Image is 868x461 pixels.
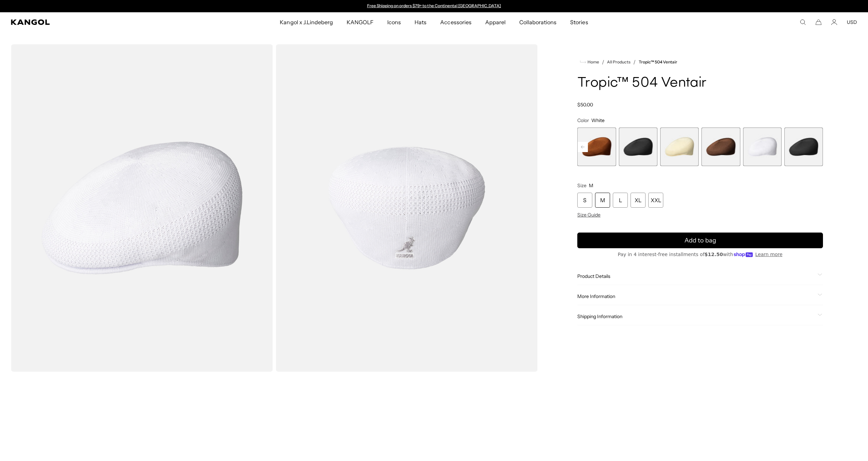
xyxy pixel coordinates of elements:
[280,12,333,32] span: Kangol x J.Lindeberg
[701,128,740,166] div: 20 of 22
[367,3,501,8] a: Free Shipping on orders $79+ to the Continental [GEOGRAPHIC_DATA]
[613,193,628,208] div: L
[478,12,512,32] a: Apparel
[577,182,587,189] span: Size
[595,193,610,208] div: M
[11,19,186,25] a: Kangol
[631,193,646,208] div: XL
[684,236,716,245] span: Add to bag
[815,19,822,25] button: Cart
[273,12,340,32] a: Kangol x J.Lindeberg
[364,3,504,9] div: 1 of 2
[577,212,601,218] span: Size Guide
[485,12,506,32] span: Apparel
[577,58,823,66] nav: breadcrumbs
[347,12,374,32] span: KANGOLF
[831,19,837,25] a: Account
[577,76,823,91] h1: Tropic™ 504 Ventair
[743,128,781,166] label: White
[660,128,699,166] div: 19 of 22
[276,44,538,372] img: color-white
[577,102,593,108] span: $50.00
[639,60,678,64] a: Tropic™ 504 Ventair
[784,128,823,166] div: 22 of 22
[408,12,433,32] a: Hats
[577,193,592,208] div: S
[11,44,273,372] img: color-white
[586,60,599,64] span: Home
[847,19,857,25] button: USD
[387,12,401,32] span: Icons
[519,12,556,32] span: Collaborations
[577,313,815,319] span: Shipping Information
[440,12,471,32] span: Accessories
[364,3,504,9] div: Announcement
[577,273,815,279] span: Product Details
[415,12,426,32] span: Hats
[589,182,593,189] span: M
[619,128,657,166] label: Black
[701,128,740,166] label: Brown
[340,12,380,32] a: KANGOLF
[800,19,806,25] summary: Search here
[563,12,595,32] a: Stories
[660,128,699,166] label: Natural
[648,193,663,208] div: XXL
[577,128,616,166] div: 17 of 22
[580,59,599,65] a: Home
[743,128,781,166] div: 21 of 22
[607,60,631,64] a: All Products
[619,128,657,166] div: 18 of 22
[631,58,636,66] li: /
[577,117,589,123] span: Color
[364,3,504,9] slideshow-component: Announcement bar
[599,58,604,66] li: /
[570,12,588,32] span: Stories
[577,233,823,248] button: Add to bag
[512,12,563,32] a: Collaborations
[577,128,616,166] label: Cognac
[380,12,408,32] a: Icons
[784,128,823,166] label: Black/Gold
[433,12,478,32] a: Accessories
[591,117,605,123] span: White
[577,293,815,299] span: More Information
